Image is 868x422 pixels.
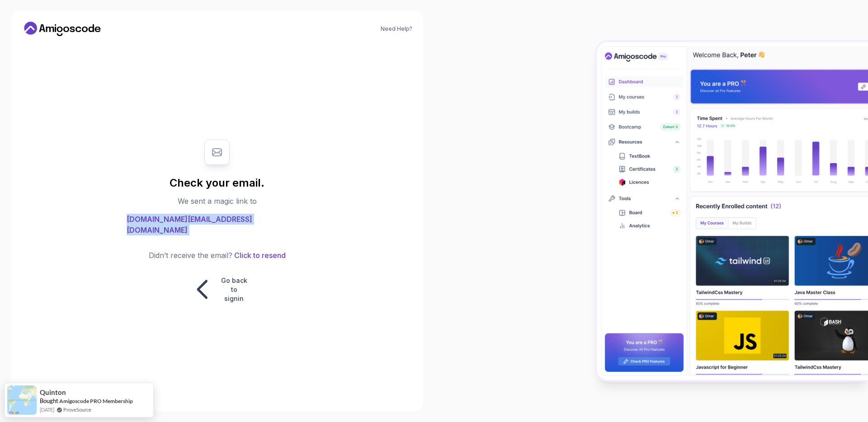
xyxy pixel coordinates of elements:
button: Click to resend [232,250,286,261]
p: We sent a magic link to [178,196,257,206]
img: provesource social proof notification image [7,385,37,415]
a: ProveSource [63,406,91,413]
button: Go back to signin [187,275,248,304]
a: Home link [22,22,103,36]
span: Quinton [40,389,66,396]
p: Didn’t receive the email? [149,250,232,261]
p: Go back to signin [221,276,248,303]
h1: Check your email. [170,176,264,190]
span: Bought [40,397,58,404]
a: Amigoscode PRO Membership [59,398,133,404]
span: [DOMAIN_NAME][EMAIL_ADDRESS][DOMAIN_NAME] [127,214,307,235]
span: [DATE] [40,406,54,413]
img: Amigoscode Dashboard [597,42,868,380]
a: Need Help? [381,25,412,33]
